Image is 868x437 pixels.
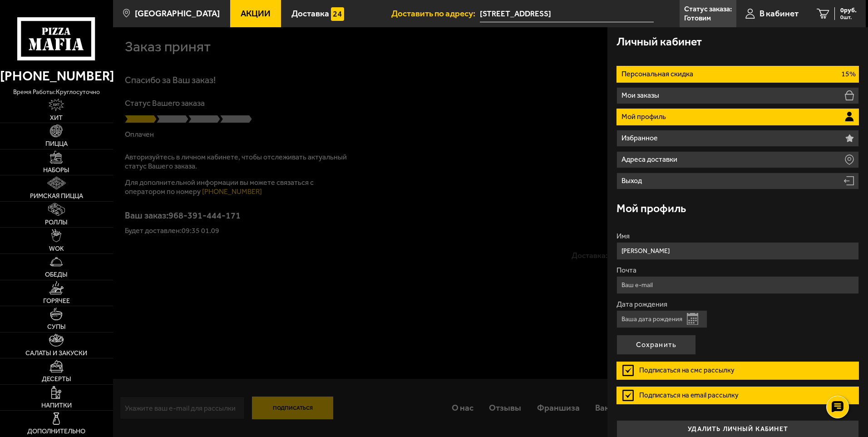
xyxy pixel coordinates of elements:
span: Акции [241,9,271,18]
h3: Мой профиль [616,203,686,214]
label: Подписаться на смс рассылку [616,362,859,380]
span: В кабинет [759,9,799,18]
span: Дополнительно [27,428,85,435]
input: Ваш e-mail [616,276,859,294]
label: Подписаться на email рассылку [616,387,859,405]
p: Готовим [684,15,711,22]
label: Почта [616,267,859,274]
span: Доставка [291,9,329,18]
span: Доставить по адресу: [391,9,480,18]
span: Салаты и закуски [25,350,87,357]
span: Римская пицца [30,193,83,199]
input: Ваш адрес доставки [480,5,653,22]
label: Имя [616,233,859,240]
p: Адреса доставки [621,156,680,163]
h3: Личный кабинет [616,36,702,48]
span: 0 шт. [840,15,857,20]
input: Ваше имя [616,242,859,260]
span: Горячее [43,298,70,304]
span: Обеды [45,272,68,278]
span: Напитки [41,402,72,409]
span: [GEOGRAPHIC_DATA] [135,9,220,18]
p: Мой профиль [621,113,668,120]
p: Персональная скидка [621,70,695,78]
span: Наборы [43,167,69,174]
span: Роллы [45,219,68,226]
input: Ваша дата рождения [616,310,707,328]
button: Сохранить [616,335,696,355]
span: Пицца [45,141,68,147]
img: 15daf4d41897b9f0e9f617042186c801.svg [331,7,345,21]
span: Новочеркасский проспект, 10 [480,5,653,22]
p: Выход [621,177,644,184]
button: Открыть календарь [687,313,698,325]
span: WOK [49,246,64,252]
p: Статус заказа: [684,5,732,13]
span: Десерты [42,376,71,382]
label: Дата рождения [616,301,859,308]
span: 0 руб. [840,7,857,14]
p: 15% [841,70,856,78]
span: Хит [50,115,63,121]
p: Избранное [621,134,660,142]
span: Супы [47,324,66,330]
p: Мои заказы [621,92,661,99]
